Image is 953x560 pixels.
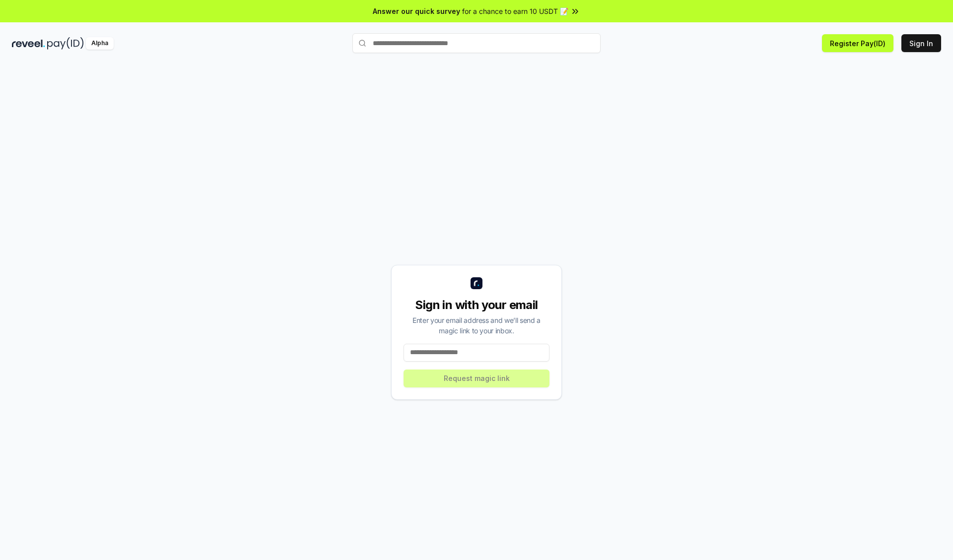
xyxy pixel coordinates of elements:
div: Alpha [86,37,114,50]
span: Answer our quick survey [373,6,460,16]
button: Sign In [901,34,941,52]
div: Enter your email address and we’ll send a magic link to your inbox. [404,315,549,336]
img: pay_id [47,37,84,50]
img: logo_small [471,277,482,289]
div: Sign in with your email [404,297,549,313]
button: Register Pay(ID) [822,34,893,52]
img: reveel_dark [12,37,45,50]
span: for a chance to earn 10 USDT 📝 [462,6,568,16]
